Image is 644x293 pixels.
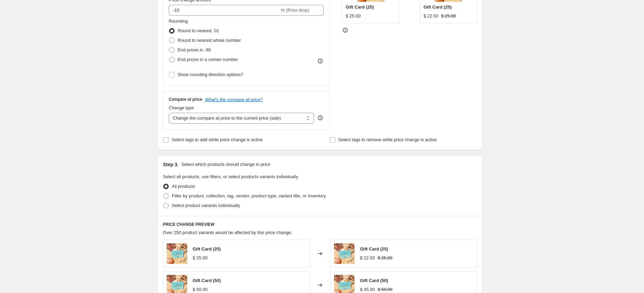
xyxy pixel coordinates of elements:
[172,184,195,189] span: All products
[178,28,219,33] span: Round to nearest .01
[169,5,279,16] input: -15
[193,286,207,293] div: $ 50.00
[178,38,241,43] span: Round to nearest whole number
[169,97,202,102] h3: Compare at price
[424,13,438,20] div: $ 22.50
[163,222,477,227] h6: PRICE CHANGE PREVIEW
[172,193,326,198] span: Filter by product, collection, tag, vendor, product type, variant title, or inventory
[205,97,263,102] button: What's the compare at price?
[169,105,194,110] span: Change type
[360,255,375,261] div: $ 22.50
[193,255,207,261] div: $ 25.00
[360,246,388,252] span: Gift Card (25)
[346,13,360,20] div: $ 25.00
[178,47,211,52] span: End prices in .99
[193,246,221,252] span: Gift Card (25)
[181,161,270,168] p: Select which products should change in price
[360,286,375,293] div: $ 45.00
[163,174,298,179] span: Select all products, use filters, or select products variants individually
[163,161,179,168] h2: Step 3.
[424,4,452,10] span: Gift Card (25)
[317,114,324,121] div: help
[178,72,243,77] span: Show rounding direction options?
[169,19,188,24] span: Rounding
[338,137,437,142] span: Select tags to remove while price change is active
[281,8,309,13] span: % (Price drop)
[193,278,221,283] span: Gift Card (50)
[163,230,292,235] span: Over 250 product variants would be affected by this price change:
[172,137,263,142] span: Select tags to add while price change is active
[346,4,374,10] span: Gift Card (25)
[334,243,355,264] img: gift-card-2_80x.jpg
[167,243,187,264] img: gift-card-2_80x.jpg
[441,13,456,20] strike: $ 25.00
[172,203,240,208] span: Select product variants individually
[377,255,392,261] strike: $ 25.00
[178,57,238,62] span: End prices in a certain number
[377,286,392,293] strike: $ 50.00
[360,278,388,283] span: Gift Card (50)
